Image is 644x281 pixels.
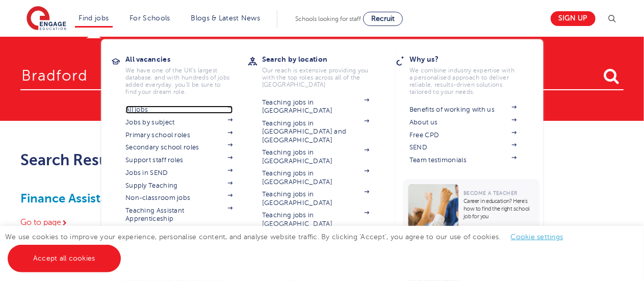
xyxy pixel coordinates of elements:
[262,169,369,186] a: Teaching jobs in [GEOGRAPHIC_DATA]
[409,67,517,95] p: We combine industry expertise with a personalised approach to deliver reliable, results-driven so...
[463,197,534,220] p: Career in education? Here’s how to find the right school job for you
[262,211,369,228] a: Teaching jobs in [GEOGRAPHIC_DATA]
[191,14,261,22] a: Blogs & Latest News
[295,15,361,22] span: Schools looking for staff
[125,194,233,202] a: Non-classroom jobs
[125,52,248,95] a: All vacancies We have one of the UK's largest database. and with hundreds of jobs added everyday....
[8,245,121,272] a: Accept all cookies
[262,190,369,207] a: Teaching jobs in [GEOGRAPHIC_DATA]
[125,169,233,177] a: Jobs in SEND
[463,190,517,196] span: Become a Teacher
[125,118,233,126] a: Jobs by subject
[125,106,233,114] a: All jobs
[5,233,574,262] span: We use cookies to improve your experience, personalise content, and analyse website traffic. By c...
[371,15,395,22] span: Recruit
[409,118,517,126] a: About us
[130,14,170,22] a: For Schools
[409,52,532,66] h3: Why us?
[79,14,109,22] a: Find jobs
[125,131,233,139] a: Primary school roles
[511,233,563,241] a: Cookie settings
[262,148,369,165] a: Teaching jobs in [GEOGRAPHIC_DATA]
[262,67,369,88] p: Our reach is extensive providing you with the top roles across all of the [GEOGRAPHIC_DATA]
[403,179,542,236] a: Become a Teacher Career in education? Here’s how to find the right school job for you
[409,143,517,151] a: SEND
[20,151,418,169] h2: Search Results for: [PERSON_NAME]
[125,67,233,95] p: We have one of the UK's largest database. and with hundreds of jobs added everyday. you'll be sur...
[125,143,233,151] a: Secondary school roles
[551,11,596,26] a: Sign up
[262,52,384,66] h3: Search by location
[20,218,68,227] a: Go to page
[125,207,233,223] a: Teaching Assistant Apprenticeship
[409,131,517,139] a: Free CPD
[125,156,233,164] a: Support staff roles
[262,98,369,115] a: Teaching jobs in [GEOGRAPHIC_DATA]
[409,156,517,164] a: Team testimonials
[262,119,369,144] a: Teaching jobs in [GEOGRAPHIC_DATA] and [GEOGRAPHIC_DATA]
[409,106,517,114] a: Benefits of working with us
[20,191,119,206] a: Finance Assistant
[20,57,624,90] input: Search for:
[125,52,248,66] h3: All vacancies
[27,6,66,32] img: Engage Education
[409,52,532,95] a: Why us? We combine industry expertise with a personalised approach to deliver reliable, results-d...
[363,12,403,26] a: Recruit
[262,52,384,88] a: Search by location Our reach is extensive providing you with the top roles across all of the [GEO...
[125,182,233,190] a: Supply Teaching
